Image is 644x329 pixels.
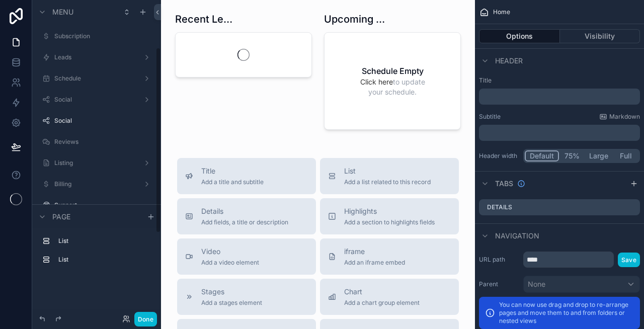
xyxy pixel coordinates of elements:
div: scrollable content [32,228,161,278]
button: VideoAdd a video element [177,238,316,275]
button: Large [585,150,613,161]
label: List [58,256,151,264]
span: Add a title and subtitle [201,178,264,186]
button: DetailsAdd fields, a title or description [177,198,316,234]
span: List [344,166,431,176]
span: Details [201,206,288,216]
label: Header width [479,152,519,160]
label: Billing [54,180,139,188]
span: Home [493,8,510,16]
label: Leads [54,53,139,61]
label: Social [54,117,153,125]
span: Add an iframe embed [344,259,405,267]
span: iframe [344,246,405,257]
label: Support [54,201,153,209]
label: List [58,237,151,245]
p: You can now use drag and drop to re-arrange pages and move them to and from folders or nested views [499,301,634,325]
button: Options [479,29,560,43]
span: Markdown [609,113,640,121]
span: Header [495,56,523,66]
span: Add a section to highlights fields [344,218,435,226]
label: Social [54,96,139,104]
span: Highlights [344,206,435,216]
button: ChartAdd a chart group element [320,279,459,315]
button: 75% [559,150,585,161]
label: Reviews [54,138,153,146]
button: Done [134,312,157,326]
label: Schedule [54,74,139,83]
button: Default [525,150,559,161]
a: Markdown [599,113,640,121]
span: Add a stages element [201,299,262,307]
span: Tabs [495,179,513,189]
span: Title [201,166,264,176]
span: Add a video element [201,259,259,267]
label: Subscription [54,32,153,40]
label: URL path [479,256,519,264]
button: iframeAdd an iframe embed [320,238,459,275]
div: scrollable content [479,125,640,141]
span: Chart [344,287,420,297]
span: Add fields, a title or description [201,218,288,226]
label: Title [479,76,640,85]
span: None [528,279,545,289]
button: Full [613,150,638,161]
label: Parent [479,280,519,288]
button: HighlightsAdd a section to highlights fields [320,198,459,234]
button: Visibility [560,29,640,43]
span: Navigation [495,231,539,241]
span: Add a list related to this record [344,178,431,186]
span: Add a chart group element [344,299,420,307]
label: Subtitle [479,113,501,121]
button: TitleAdd a title and subtitle [177,158,316,194]
button: None [523,276,640,293]
div: scrollable content [479,89,640,105]
button: Save [618,253,640,267]
label: Listing [54,159,139,167]
span: Video [201,246,259,257]
span: Stages [201,287,262,297]
span: Page [52,212,70,222]
label: Details [487,203,512,211]
button: ListAdd a list related to this record [320,158,459,194]
span: Menu [52,7,73,17]
button: StagesAdd a stages element [177,279,316,315]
